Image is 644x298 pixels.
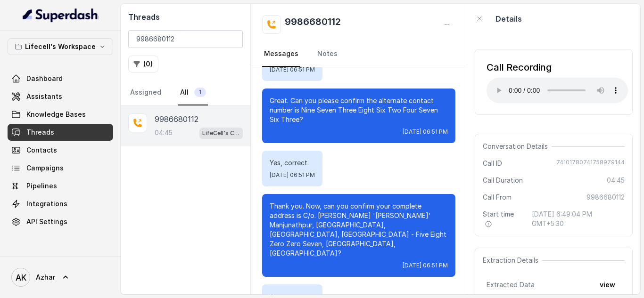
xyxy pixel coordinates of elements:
a: Notes [315,41,339,67]
h2: 9986680112 [285,15,341,34]
button: (0) [128,56,158,72]
span: Assistants [26,92,62,101]
a: Pipelines [8,177,113,194]
p: Great. Can you please confirm the alternate contact number is Nine Seven Three Eight Six Two Four... [270,96,448,124]
span: Azhar [36,273,55,282]
span: [DATE] 06:51 PM [270,171,315,179]
nav: Tabs [128,80,243,105]
h2: Threads [128,11,243,23]
button: Lifecell's Workspace [8,38,113,55]
span: [DATE] 06:51 PM [403,128,448,136]
span: Contacts [26,145,57,155]
span: Threads [26,128,54,137]
p: Yes, correct. [270,158,315,168]
span: Conversation Details [483,142,552,151]
span: 1 [194,88,206,97]
a: Contacts [8,142,113,159]
span: [DATE] 06:51 PM [270,66,315,73]
span: [DATE] 6:49:04 PM GMT+5:30 [532,209,625,228]
span: Knowledge Bases [26,110,86,119]
a: Threads [8,124,113,141]
audio: Your browser does not support the audio element. [487,78,628,103]
text: AK [16,273,26,282]
span: Call Duration [483,176,523,185]
span: Call From [483,193,512,202]
span: Integrations [26,199,67,209]
a: Assistants [8,88,113,105]
span: Pipelines [26,181,57,191]
button: view [594,276,621,293]
div: Call Recording [487,61,628,74]
p: Thank you. Now, can you confirm your complete address is C/o. [PERSON_NAME] '[PERSON_NAME]' Manju... [270,201,448,258]
span: 74101780741758979144 [556,159,625,168]
span: Call ID [483,159,502,168]
span: Start time [483,209,525,228]
a: Campaigns [8,160,113,177]
span: Campaigns [26,163,64,173]
span: 9986680112 [586,193,625,202]
a: Messages [262,41,300,67]
a: API Settings [8,213,113,230]
input: Search by Call ID or Phone Number [128,30,243,48]
span: Extraction Details [483,256,542,265]
p: Details [495,13,522,24]
img: light.svg [23,8,99,23]
span: Dashboard [26,74,63,83]
a: Knowledge Bases [8,106,113,123]
span: Extracted Data [487,280,535,290]
span: 04:45 [607,176,625,185]
nav: Tabs [262,41,455,67]
a: Integrations [8,195,113,212]
a: All1 [178,80,208,105]
p: LifeCell's Call Assistant [202,129,240,138]
a: Assigned [128,80,163,105]
p: Lifecell's Workspace [25,41,96,52]
a: Dashboard [8,70,113,87]
a: Azhar [8,264,113,290]
p: 9986680112 [155,113,198,125]
span: API Settings [26,217,67,226]
span: [DATE] 06:51 PM [403,262,448,269]
p: 04:45 [155,128,173,137]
